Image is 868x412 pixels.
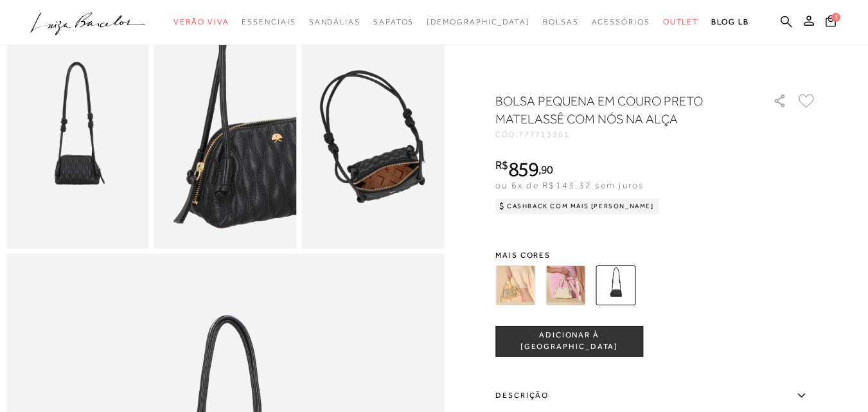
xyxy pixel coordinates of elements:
img: image [6,35,149,249]
span: ou 6x de R$143,32 sem juros [495,180,644,190]
img: BOLSA PEQUENA EM COURO DOURADO COM NÓS NA ALÇA [495,265,535,305]
a: categoryNavScreenReaderText [309,10,360,34]
a: categoryNavScreenReaderText [663,10,699,34]
span: Outlet [663,17,699,26]
span: BLOG LB [711,17,748,26]
img: BOLSA PEQUENA EM COURO PRETO MATELASSÊ COM NÓS NA ALÇA [596,265,635,305]
span: ADICIONAR À [GEOGRAPHIC_DATA] [496,330,642,352]
a: BLOG LB [711,10,748,34]
i: R$ [495,159,508,171]
button: ADICIONAR À [GEOGRAPHIC_DATA] [495,326,643,357]
img: BOLSA PEQUENA EM COURO OFF WHITE MATELASSÊ COM ALÇA DE NÓS [545,265,585,305]
span: [DEMOGRAPHIC_DATA] [427,17,530,26]
a: categoryNavScreenReaderText [543,10,579,34]
span: 777713361 [518,130,570,139]
a: categoryNavScreenReaderText [592,10,650,34]
a: categoryNavScreenReaderText [373,10,414,34]
a: categoryNavScreenReaderText [173,10,229,34]
img: image [301,35,444,249]
img: image [154,35,297,249]
span: Sandálias [309,17,360,26]
span: Mais cores [495,251,817,259]
span: 90 [541,163,553,176]
span: 859 [508,157,538,181]
button: 3 [822,14,840,31]
span: Acessórios [592,17,650,26]
span: Essenciais [242,17,296,26]
a: categoryNavScreenReaderText [242,10,296,34]
span: Verão Viva [173,17,229,26]
div: Cashback com Mais [PERSON_NAME] [495,199,659,214]
span: 3 [831,13,840,22]
i: , [538,164,553,175]
h1: BOLSA PEQUENA EM COURO PRETO MATELASSÊ COM NÓS NA ALÇA [495,92,736,128]
span: Sapatos [373,17,414,26]
div: CÓD: [495,130,752,138]
a: noSubCategoriesText [427,10,530,34]
span: Bolsas [543,17,579,26]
